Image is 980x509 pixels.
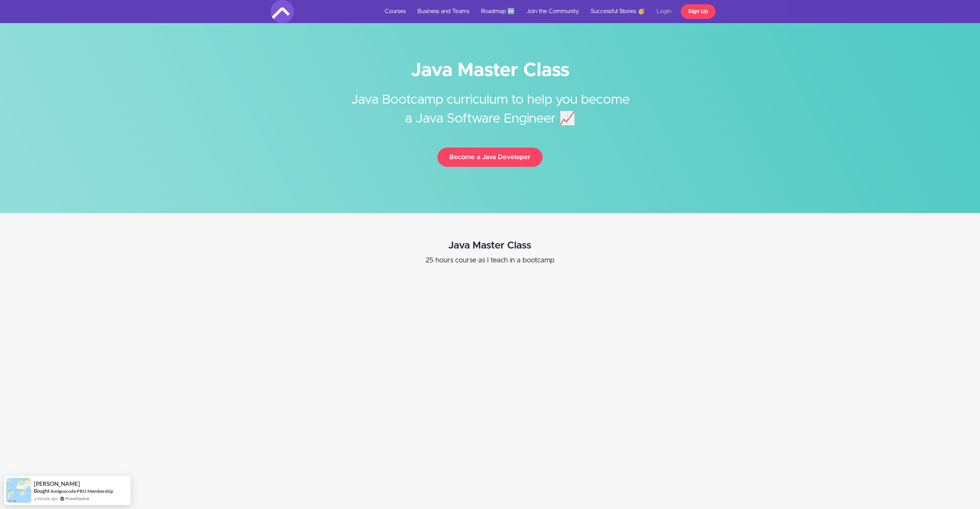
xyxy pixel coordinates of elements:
img: provesource social proof notification image [6,478,31,503]
h2: Java Bootcamp curriculum to help you become a Java Software Engineer 📈 [346,79,635,128]
a: ProveSource [65,495,89,502]
a: Sign Up [681,4,715,19]
span: a minute ago [34,495,58,502]
a: Amigoscode PRO Membership [50,488,113,494]
button: Become a Java Developer [437,148,543,167]
h1: Java Master Class [271,62,710,79]
span: [PERSON_NAME] [34,480,80,487]
h2: Java Master Class [165,240,815,251]
span: Bought [34,488,50,494]
p: 25 hours course as I teach in a bootcamp [165,255,815,266]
